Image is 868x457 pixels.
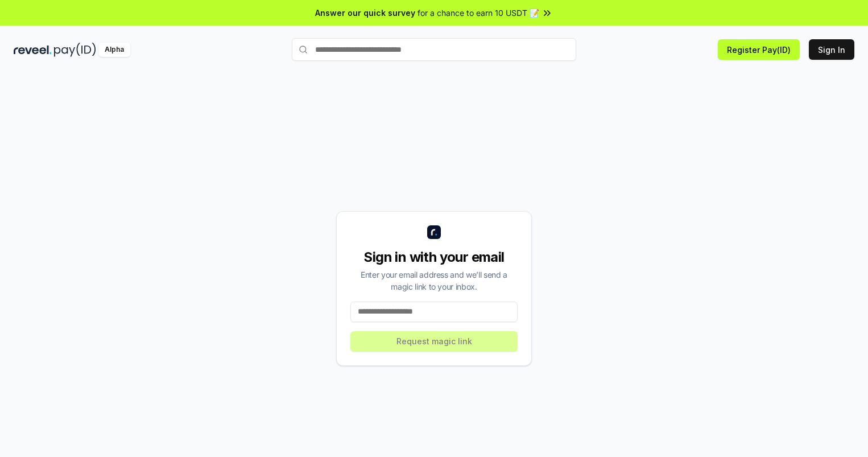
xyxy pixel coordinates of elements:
div: Enter your email address and we’ll send a magic link to your inbox. [350,269,518,293]
img: logo_small [427,225,441,239]
span: for a chance to earn 10 USDT 📝 [418,7,539,19]
div: Sign in with your email [350,248,518,266]
button: Register Pay(ID) [718,39,800,60]
button: Sign In [809,39,854,60]
img: pay_id [54,43,96,57]
div: Alpha [98,43,130,57]
img: reveel_dark [14,43,52,57]
span: Answer our quick survey [315,7,415,19]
